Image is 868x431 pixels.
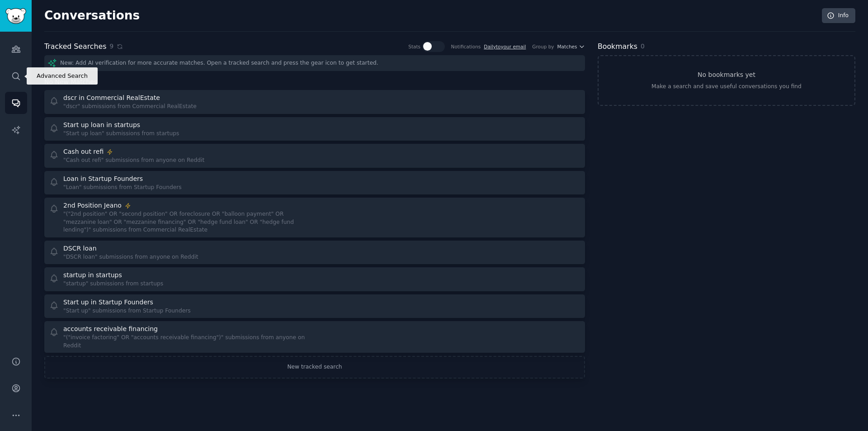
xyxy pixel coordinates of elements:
a: New tracked search [44,356,585,379]
a: Start up loan in startups"Start up loan" submissions from startups [44,117,585,141]
h2: Conversations [44,9,140,23]
a: startup in startups"startup" submissions from startups [44,267,585,291]
div: startup in startups [63,270,122,280]
div: Loan in Startup Founders [63,174,143,184]
a: accounts receivable financing"("invoice factoring" OR "accounts receivable financing")" submissio... [44,321,585,353]
a: No bookmarks yetMake a search and save useful conversations you find [598,55,855,106]
a: 2nd Position Jeano"("2nd position" OR "second position" OR foreclosure OR "balloon payment" OR "m... [44,198,585,237]
div: Stats [408,43,420,50]
div: Make a search and save useful conversations you find [651,83,802,91]
a: DSCR loan"DSCR loan" submissions from anyone on Reddit [44,241,585,265]
span: 9 [109,42,113,51]
div: "Loan" submissions from Startup Founders [63,184,182,192]
span: No New Matches [44,77,97,87]
h3: No bookmarks yet [698,70,755,80]
div: 2nd Position Jeano [63,201,122,210]
h2: Tracked Searches [44,41,106,52]
span: Matches [557,43,577,50]
a: Start up in Startup Founders"Start up" submissions from Startup Founders [44,294,585,318]
div: New: Add AI verification for more accurate matches. Open a tracked search and press the gear icon... [44,55,585,71]
span: 0 [641,43,645,50]
img: GummySearch logo [5,8,26,24]
a: Dailytoyour email [484,44,526,49]
div: "Start up" submissions from Startup Founders [63,307,191,315]
div: "startup" submissions from startups [63,280,163,288]
div: DSCR loan [63,244,97,253]
h2: Bookmarks [598,41,637,52]
div: "Start up loan" submissions from startups [63,130,179,138]
div: dscr in Commercial RealEstate [63,93,160,103]
div: accounts receivable financing [63,324,158,334]
div: "DSCR loan" submissions from anyone on Reddit [63,253,198,261]
div: "("2nd position" OR "second position" OR foreclosure OR "balloon payment" OR "mezzanine loan" OR ... [63,210,308,234]
button: Matches [557,43,585,50]
div: Start up loan in startups [63,120,140,130]
a: Cash out refi"Cash out refi" submissions from anyone on Reddit [44,144,585,168]
div: "dscr" submissions from Commercial RealEstate [63,103,197,111]
div: Notifications [451,43,481,50]
a: dscr in Commercial RealEstate"dscr" submissions from Commercial RealEstate [44,90,585,114]
div: Start up in Startup Founders [63,298,153,307]
a: Loan in Startup Founders"Loan" submissions from Startup Founders [44,171,585,195]
div: Group by [532,43,554,50]
a: Info [822,8,855,24]
div: "Cash out refi" submissions from anyone on Reddit [63,156,204,165]
div: "("invoice factoring" OR "accounts receivable financing")" submissions from anyone on Reddit [63,334,308,350]
div: Cash out refi [63,147,104,156]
